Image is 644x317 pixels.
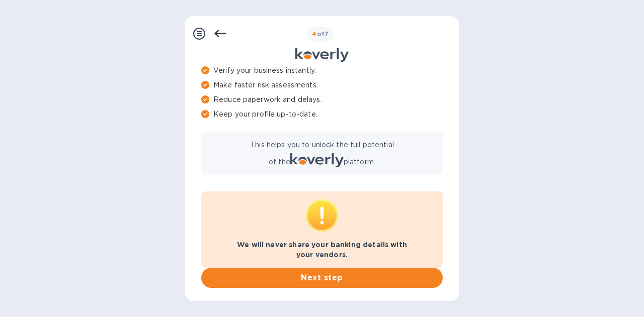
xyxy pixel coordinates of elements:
span: 4 [312,30,316,38]
p: We will never share your banking details with your vendors. [209,240,435,260]
b: of 7 [312,30,329,38]
p: Reduce paperwork and delays. [201,94,443,105]
p: This helps you to unlock the full potential [250,140,394,150]
p: of the platform. [269,153,375,167]
button: Next step [201,268,443,288]
p: Verify your business instantly. [201,65,443,76]
p: Keep your profile up-to-date. [201,109,443,120]
p: Make faster risk assessments. [201,80,443,90]
span: Next step [209,272,435,284]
